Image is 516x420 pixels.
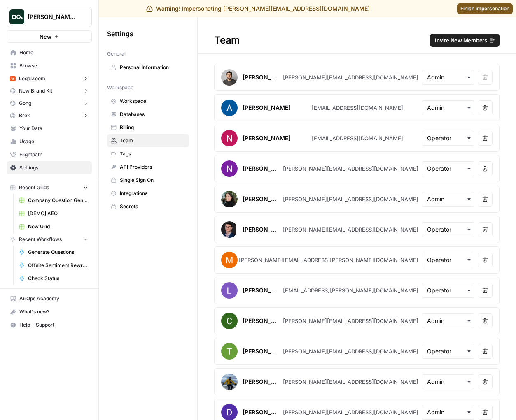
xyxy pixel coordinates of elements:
[28,248,88,256] span: Generate Questions
[107,108,189,121] a: Databases
[107,174,189,187] a: Single Sign On
[15,220,92,233] a: New Grid
[427,104,469,112] input: Admin
[7,305,92,318] button: What's new?
[15,259,92,272] a: Offsite Sentiment Rewrites
[312,134,403,142] div: [EMAIL_ADDRESS][DOMAIN_NAME]
[120,176,185,184] span: Single Sign On
[427,256,469,264] input: Operator
[221,221,236,238] img: avatar
[221,374,238,390] img: avatar
[7,306,91,318] div: What's new?
[427,286,469,295] input: Operator
[15,272,92,285] a: Check Status
[40,32,51,41] span: New
[283,317,418,325] div: [PERSON_NAME][EMAIL_ADDRESS][DOMAIN_NAME]
[107,160,189,174] a: API Providers
[107,50,126,58] span: General
[7,161,92,174] a: Settings
[7,59,92,72] a: Browse
[146,5,370,13] div: Warning! Impersonating [PERSON_NAME][EMAIL_ADDRESS][DOMAIN_NAME]
[7,30,92,43] button: New
[120,97,185,105] span: Workspace
[221,160,238,177] img: avatar
[427,195,469,203] input: Admin
[19,138,88,145] span: Usage
[107,61,189,74] a: Personal Information
[120,190,185,197] span: Integrations
[427,408,469,416] input: Admin
[107,121,189,134] a: Billing
[430,34,500,47] button: Invite New Members
[28,210,88,217] span: [DEMO] AEO
[120,163,185,171] span: API Providers
[7,72,92,85] button: LegalZoom
[15,194,92,207] a: Company Question Generation
[457,3,513,14] a: Finish impersonation
[312,104,403,112] div: [EMAIL_ADDRESS][DOMAIN_NAME]
[120,64,185,71] span: Personal Information
[243,165,280,173] div: [PERSON_NAME]
[7,122,92,135] a: Your Data
[427,165,469,173] input: Operator
[243,134,290,142] div: [PERSON_NAME]
[19,321,88,329] span: Help + Support
[243,347,280,355] div: [PERSON_NAME]
[283,378,418,386] div: [PERSON_NAME][EMAIL_ADDRESS][DOMAIN_NAME]
[283,73,418,81] div: [PERSON_NAME][EMAIL_ADDRESS][DOMAIN_NAME]
[7,7,92,27] button: Workspace: Dillon Test
[15,207,92,220] a: [DEMO] AEO
[283,408,418,416] div: [PERSON_NAME][EMAIL_ADDRESS][DOMAIN_NAME]
[283,225,418,234] div: [PERSON_NAME][EMAIL_ADDRESS][DOMAIN_NAME]
[107,187,189,200] a: Integrations
[7,85,92,97] button: New Brand Kit
[19,151,88,158] span: Flightpath
[107,84,133,91] span: Workspace
[243,73,280,81] div: [PERSON_NAME]
[7,181,92,194] button: Recent Grids
[243,286,280,295] div: [PERSON_NAME]
[243,104,290,112] div: [PERSON_NAME]
[28,275,88,282] span: Check Status
[243,225,280,234] div: [PERSON_NAME]
[7,148,92,161] a: Flightpath
[19,75,45,82] span: LegalZoom
[427,134,469,142] input: Operator
[28,13,77,21] span: [PERSON_NAME] Test
[120,111,185,118] span: Databases
[7,233,92,246] button: Recent Workflows
[283,165,418,173] div: [PERSON_NAME][EMAIL_ADDRESS][DOMAIN_NAME]
[221,343,238,360] img: avatar
[19,87,52,95] span: New Brand Kit
[19,112,30,119] span: Brex
[243,317,280,325] div: [PERSON_NAME]
[221,130,238,146] img: avatar
[427,317,469,325] input: Admin
[243,378,280,386] div: [PERSON_NAME]
[427,225,469,234] input: Operator
[28,262,88,269] span: Offsite Sentiment Rewrites
[427,73,469,81] input: Admin
[221,69,238,86] img: avatar
[107,29,133,39] span: Settings
[221,191,238,207] img: avatar
[19,49,88,56] span: Home
[19,184,49,191] span: Recent Grids
[120,150,185,158] span: Tags
[7,292,92,305] a: AirOps Academy
[120,203,185,210] span: Secrets
[243,195,280,203] div: [PERSON_NAME]
[283,347,418,355] div: [PERSON_NAME][EMAIL_ADDRESS][DOMAIN_NAME]
[7,97,92,109] button: Gong
[7,318,92,332] button: Help + Support
[283,286,418,295] div: [EMAIL_ADDRESS][PERSON_NAME][DOMAIN_NAME]
[107,147,189,160] a: Tags
[198,34,516,47] div: Team
[435,36,487,44] span: Invite New Members
[19,62,88,70] span: Browse
[239,256,418,264] div: [PERSON_NAME][EMAIL_ADDRESS][PERSON_NAME][DOMAIN_NAME]
[19,295,88,302] span: AirOps Academy
[9,9,24,24] img: Dillon Test Logo
[221,100,238,116] img: avatar
[427,378,469,386] input: Admin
